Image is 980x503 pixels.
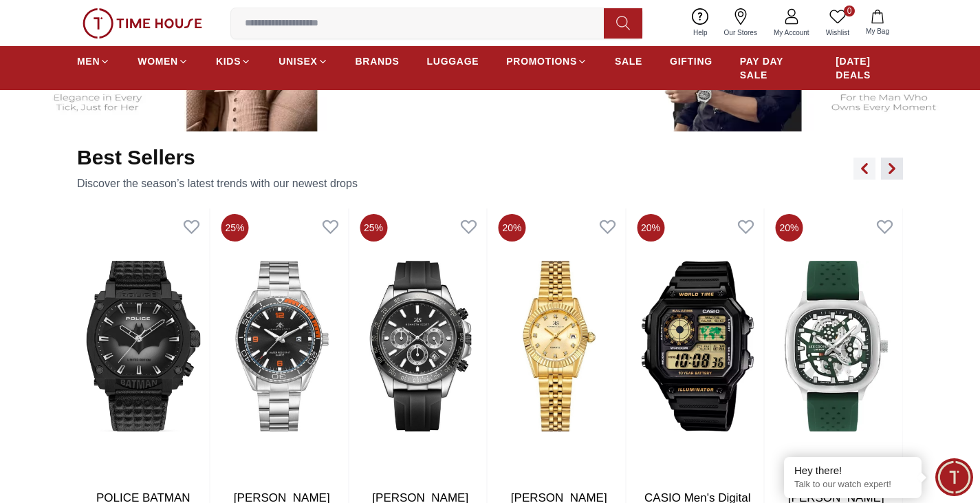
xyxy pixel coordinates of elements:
[354,208,487,484] img: Kenneth Scott Men's Black Dial Chrono & Multi Function Watch - K23149-SSBB
[637,214,664,242] span: 20%
[506,49,587,74] a: PROMOTIONS
[794,479,911,491] p: Talk to our watch expert!
[860,26,895,36] span: My Bag
[820,28,855,38] span: Wishlist
[719,28,763,38] span: Our Stores
[427,49,479,74] a: LUGGAGE
[685,6,716,41] a: Help
[138,49,188,74] a: WOMEN
[83,8,202,39] img: ...
[493,208,626,484] img: Kenneth Scott Women Analog Beige Dial Watch - K22536-GBGC
[615,54,642,68] span: SALE
[77,208,210,484] img: POLICE BATMAN Men's Analog Black Dial Watch - PEWGD0022601
[770,208,903,484] img: Lee Cooper Men's Analog Green Dial Watch - LC07973.377
[499,214,526,242] span: 20%
[670,54,712,68] span: GIFTING
[77,49,110,74] a: MEN
[836,49,903,87] a: [DATE] DEALS
[844,6,855,17] span: 0
[716,6,765,41] a: Our Stores
[818,6,858,41] a: 0Wishlist
[77,145,358,170] h2: Best Sellers
[356,49,400,74] a: BRANDS
[138,54,178,68] span: WOMEN
[221,214,249,242] span: 25%
[506,54,577,68] span: PROMOTIONS
[360,214,387,242] span: 25%
[631,208,764,484] img: CASIO Men's Digital Gold Dial Watch - AE-1200WH-1B
[216,49,251,74] a: KIDS
[427,54,479,68] span: LUGGAGE
[670,49,712,74] a: GIFTING
[615,49,642,74] a: SALE
[77,175,358,192] p: Discover the season’s latest trends with our newest drops
[740,49,808,87] a: PAY DAY SALE
[279,54,317,68] span: UNISEX
[216,208,349,484] img: Kenneth Scott Men's Analog Black Dial Watch - K23024-SBSB
[776,214,803,242] span: 20%
[858,7,897,39] button: My Bag
[935,458,973,496] div: Chat Widget
[279,49,327,74] a: UNISEX
[688,28,713,38] span: Help
[836,54,903,82] span: [DATE] DEALS
[356,54,400,68] span: BRANDS
[740,54,808,82] span: PAY DAY SALE
[77,54,100,68] span: MEN
[794,464,911,478] div: Hey there!
[768,28,815,38] span: My Account
[216,54,241,68] span: KIDS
